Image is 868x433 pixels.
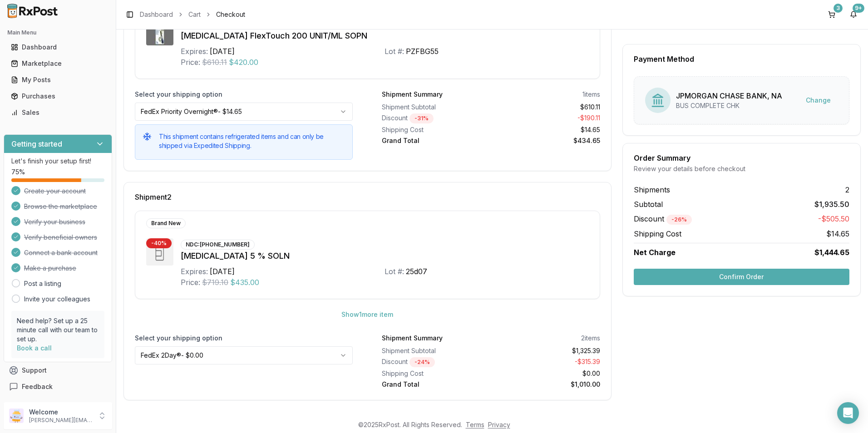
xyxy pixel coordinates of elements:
div: Shipment Summary [382,334,443,343]
div: Expires: [181,266,208,277]
div: 9+ [853,4,864,13]
button: Change [799,92,838,108]
span: $610.11 [202,57,227,68]
a: Terms [466,421,484,428]
button: 9+ [846,7,861,22]
span: Shipping Cost [634,228,681,239]
div: $0.00 [494,369,600,378]
a: Dashboard [140,10,173,19]
h2: Main Menu [7,29,108,36]
div: JPMORGAN CHASE BANK, NA [676,90,782,101]
span: $420.00 [229,57,258,68]
a: Invite your colleagues [24,295,90,304]
label: Select your shipping option [135,334,353,343]
div: Shipping Cost [382,369,487,378]
div: $1,325.39 [494,346,600,355]
div: Review your details before checkout [634,164,849,173]
p: Need help? Set up a 25 minute call with our team to set up. [17,316,99,344]
span: 2 [845,184,849,195]
span: Create your account [24,187,86,196]
button: Show1more item [334,306,400,323]
span: 75 % [11,167,25,177]
span: Checkout [216,10,245,19]
a: Cart [188,10,201,19]
a: 3 [824,7,839,22]
div: NDC: [PHONE_NUMBER] [181,240,255,250]
a: Privacy [488,421,510,428]
img: Xiidra 5 % SOLN [146,238,173,266]
div: $1,010.00 [494,380,600,389]
span: Browse the marketplace [24,202,97,211]
a: Book a call [17,344,52,352]
div: - 31 % [409,113,434,123]
div: Lot #: [385,46,404,57]
div: Marketplace [11,59,105,68]
div: Dashboard [11,43,105,52]
div: - 26 % [666,215,692,225]
a: Post a listing [24,279,61,288]
div: - 40 % [146,238,172,248]
div: $14.65 [494,125,600,134]
a: Marketplace [7,55,108,72]
span: Connect a bank account [24,248,98,257]
div: My Posts [11,75,105,84]
img: User avatar [9,408,24,423]
a: My Posts [7,72,108,88]
a: Purchases [7,88,108,104]
span: -$505.50 [818,213,849,225]
div: - $190.11 [494,113,600,123]
span: Shipment 2 [135,193,172,201]
button: My Posts [4,73,112,87]
button: Purchases [4,89,112,103]
div: Lot #: [385,266,404,277]
div: 2 items [581,334,600,343]
div: [MEDICAL_DATA] FlexTouch 200 UNIT/ML SOPN [181,30,589,42]
span: Subtotal [634,199,663,210]
img: Tresiba FlexTouch 200 UNIT/ML SOPN [146,18,173,45]
button: Sales [4,105,112,120]
div: Shipping Cost [382,125,487,134]
div: Grand Total [382,380,487,389]
div: BUS COMPLETE CHK [676,101,782,110]
div: [MEDICAL_DATA] 5 % SOLN [181,250,589,262]
div: Discount [382,357,487,367]
div: Expires: [181,46,208,57]
a: Sales [7,104,108,121]
p: Welcome [29,408,92,417]
div: Shipment Subtotal [382,346,487,355]
img: RxPost Logo [4,4,62,18]
button: Confirm Order [634,269,849,285]
a: Dashboard [7,39,108,55]
div: Discount [382,113,487,123]
div: Price: [181,57,200,68]
span: $435.00 [230,277,259,288]
div: Order Summary [634,154,849,162]
button: Feedback [4,379,112,395]
div: Shipment Summary [382,90,443,99]
div: PZFBG55 [406,46,439,57]
label: Select your shipping option [135,90,353,99]
span: $14.65 [826,228,849,239]
span: Verify beneficial owners [24,233,97,242]
span: Discount [634,214,692,223]
div: Brand New [146,218,186,228]
button: Support [4,362,112,379]
span: $719.10 [202,277,228,288]
div: Purchases [11,92,105,101]
span: Shipments [634,184,670,195]
div: Grand Total [382,136,487,145]
h5: This shipment contains refrigerated items and can only be shipped via Expedited Shipping. [159,132,345,150]
span: Net Charge [634,248,676,257]
span: Make a purchase [24,264,76,273]
span: Feedback [22,382,53,391]
div: [DATE] [210,46,235,57]
nav: breadcrumb [140,10,245,19]
div: Sales [11,108,105,117]
p: Let's finish your setup first! [11,157,104,166]
div: Shipment Subtotal [382,103,487,112]
button: Marketplace [4,56,112,71]
div: $434.65 [494,136,600,145]
span: $1,444.65 [814,247,849,258]
p: [PERSON_NAME][EMAIL_ADDRESS][DOMAIN_NAME] [29,417,92,424]
div: $610.11 [494,103,600,112]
